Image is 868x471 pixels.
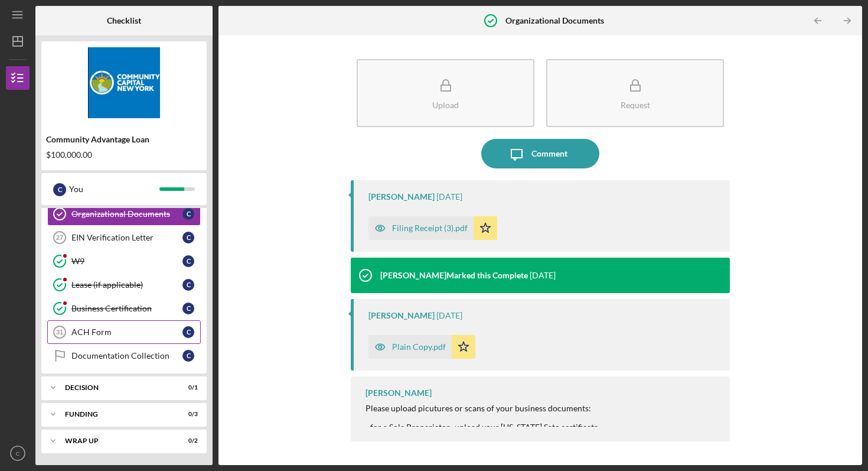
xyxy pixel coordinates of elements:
a: Documentation Collection C [47,344,201,368]
div: $100,000.00 [46,150,202,160]
button: C [6,441,30,465]
div: [PERSON_NAME] [366,388,432,398]
div: [PERSON_NAME] [368,311,435,320]
tspan: 27 [56,234,63,241]
div: Comment [531,139,567,168]
div: Business Certification [71,304,182,313]
a: Business Certification C [47,297,201,320]
a: Lease (if applicable) C [47,273,201,297]
button: Request [546,59,724,127]
div: [PERSON_NAME] [368,192,435,202]
time: 2025-09-18 13:48 [436,311,462,320]
b: Checklist [107,16,141,25]
div: C [53,183,66,196]
div: C [182,255,194,267]
div: C [182,279,194,291]
a: W9 C [47,249,201,273]
button: Plain Copy.pdf [368,335,475,359]
div: ACH Form [71,327,182,337]
div: Organizational Documents [71,209,182,219]
div: 0 / 3 [177,411,198,418]
div: C [182,232,194,243]
text: C [16,450,20,457]
div: W9 [71,256,182,266]
tspan: 31 [56,329,63,336]
div: 0 / 2 [177,437,198,444]
div: C [182,350,194,362]
button: Upload [357,59,534,127]
div: You [69,179,159,199]
time: 2025-09-18 13:48 [530,271,556,280]
div: Wrap up [65,437,168,444]
div: Documentation Collection [71,351,182,360]
div: C [182,303,194,314]
div: Upload [432,100,459,109]
a: 31ACH Form C [47,320,201,344]
div: Decision [65,384,168,391]
div: Community Advantage Loan [46,135,202,144]
time: 2025-09-18 13:49 [436,192,462,202]
div: C [182,208,194,220]
div: Lease (if applicable) [71,280,182,290]
a: Organizational Documents C [47,202,201,226]
div: Request [621,100,650,109]
button: Filing Receipt (3).pdf [368,216,497,240]
button: Comment [481,139,599,168]
div: Funding [65,411,168,418]
img: Product logo [41,47,207,118]
div: Filing Receipt (3).pdf [392,223,468,233]
div: EIN Verification Letter [71,233,182,242]
div: Plain Copy.pdf [392,342,446,352]
div: [PERSON_NAME] Marked this Complete [380,271,528,280]
b: Organizational Documents [505,16,604,25]
a: 27EIN Verification Letter C [47,226,201,249]
div: 0 / 1 [177,384,198,391]
div: C [182,326,194,338]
